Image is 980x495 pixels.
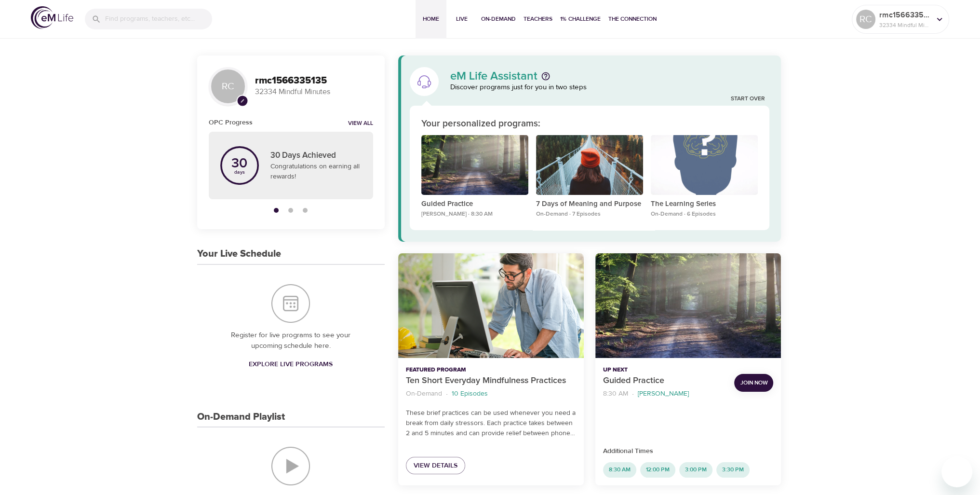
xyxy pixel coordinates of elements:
p: 30 Days Achieved [270,150,362,162]
p: On-Demand · 7 Episodes [536,210,643,219]
p: Guided Practice [603,374,726,387]
h3: rmc1566335135 [255,75,373,86]
span: 1% Challenge [560,14,601,24]
p: The Learning Series [651,199,758,210]
h3: On-Demand Playlist [197,412,285,423]
nav: breadcrumb [406,387,576,400]
span: Teachers [524,14,552,24]
span: Explore Live Programs [249,358,333,371]
p: 8:30 AM [603,389,628,399]
p: days [231,170,247,174]
a: View Details [406,457,465,475]
button: 7 Days of Meaning and Purpose [536,135,643,199]
p: [PERSON_NAME] · 8:30 AM [421,210,528,219]
div: 3:30 PM [716,462,750,478]
span: Join Now [740,378,767,388]
span: The Connection [608,14,657,24]
div: 8:30 AM [603,462,636,478]
li: · [632,387,634,400]
iframe: Button to launch messaging window [941,456,972,487]
p: These brief practices can be used whenever you need a break from daily stressors. Each practice t... [406,408,576,439]
button: Guided Practice [421,135,528,199]
button: Ten Short Everyday Mindfulness Practices [398,253,584,358]
img: eM Life Assistant [416,74,432,89]
p: Discover programs just for you in two steps [450,82,770,93]
div: 3:00 PM [679,462,712,478]
input: Find programs, teachers, etc... [105,9,212,29]
button: The Learning Series [651,135,758,199]
span: 12:00 PM [640,466,675,474]
p: eM Life Assistant [450,70,537,82]
a: Start Over [730,95,765,103]
p: Additional Times [603,446,773,456]
h3: Your Live Schedule [197,248,281,260]
div: 12:00 PM [640,462,675,478]
p: 10 Episodes [452,389,488,399]
img: Your Live Schedule [271,284,310,323]
p: Featured Program [406,366,576,374]
span: 3:00 PM [679,466,712,474]
div: RC [209,67,247,106]
p: Up Next [603,366,726,374]
span: On-Demand [481,14,516,24]
p: Guided Practice [421,199,528,210]
img: On-Demand Playlist [271,447,310,485]
p: On-Demand · 6 Episodes [651,210,758,219]
p: rmc1566335135 [879,9,930,21]
img: logo [31,6,73,29]
h6: OPC Progress [209,117,253,128]
p: Register for live programs to see your upcoming schedule here. [216,330,365,352]
li: · [446,387,448,400]
span: 3:30 PM [716,466,750,474]
p: 32334 Mindful Minutes [879,21,930,29]
p: Ten Short Everyday Mindfulness Practices [406,374,576,387]
p: 7 Days of Meaning and Purpose [536,199,643,210]
button: Guided Practice [595,253,781,358]
p: [PERSON_NAME] [638,389,689,399]
p: On-Demand [406,389,442,399]
nav: breadcrumb [603,387,726,400]
a: Explore Live Programs [245,356,336,373]
p: 30 [231,157,247,170]
p: Congratulations on earning all rewards! [270,162,362,182]
a: View all notifications [348,120,373,128]
span: 8:30 AM [603,466,636,474]
span: Home [419,14,443,24]
span: View Details [414,460,457,472]
span: Live [450,14,473,24]
button: Join Now [734,374,773,392]
p: Your personalized programs: [421,117,540,131]
div: RC [856,10,875,29]
p: 32334 Mindful Minutes [255,86,373,97]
